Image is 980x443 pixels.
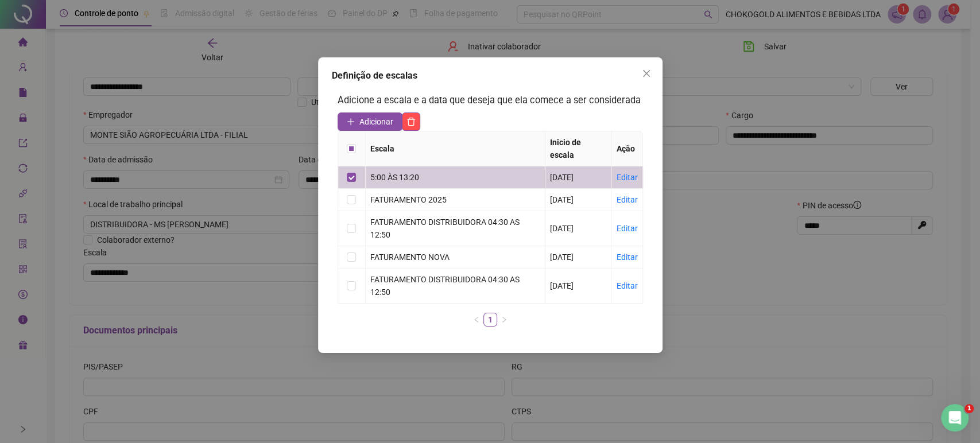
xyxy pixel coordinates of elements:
span: Adicionar [359,115,393,128]
button: right [497,313,511,327]
a: Editar [616,281,637,290]
span: [DATE] [550,281,574,290]
iframe: Intercom live chat [941,404,969,432]
div: Definição de escalas [332,69,649,83]
div: FATURAMENTO DISTRIBUIDORA 04:30 AS 12:50 [370,216,540,241]
div: FATURAMENTO NOVA [370,251,540,263]
th: Escala [366,131,545,166]
span: close [642,69,651,78]
th: Inicio de escala [545,131,612,166]
button: Close [637,64,656,83]
div: FATURAMENTO DISTRIBUIDORA 04:30 AS 12:50 [370,273,540,298]
a: 1 [484,313,497,326]
a: Editar [616,224,637,233]
span: plus [347,118,355,126]
span: 1 [964,404,974,413]
a: Editar [616,195,637,204]
span: [DATE] [550,195,574,204]
button: Adicionar [338,112,402,131]
div: 5:00 ÀS 13:20 [370,171,540,184]
span: [DATE] [550,224,574,233]
span: delete [406,117,416,126]
span: left [473,316,480,323]
span: [DATE] [550,173,574,182]
a: Editar [616,252,637,262]
div: FATURAMENTO 2025 [370,193,540,206]
a: Editar [616,173,637,182]
span: [DATE] [550,252,574,262]
li: Próxima página [497,313,511,327]
button: left [470,313,483,327]
h3: Adicione a escala e a data que deseja que ela comece a ser considerada [338,93,643,108]
span: right [501,316,508,323]
li: 1 [483,313,497,327]
li: Página anterior [470,313,483,327]
th: Ação [611,131,642,166]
